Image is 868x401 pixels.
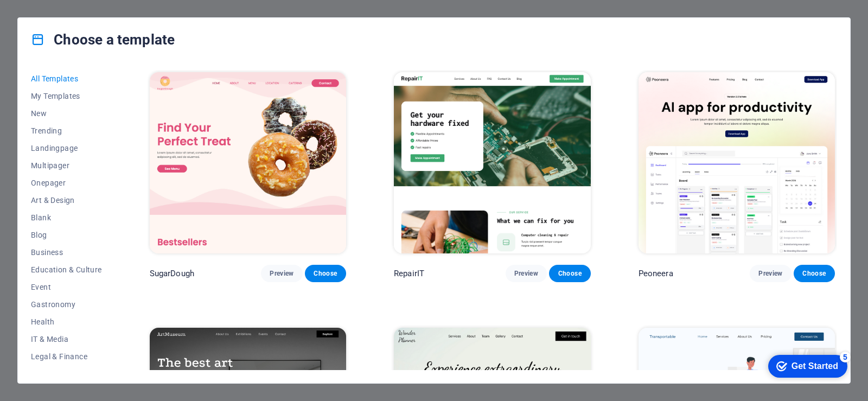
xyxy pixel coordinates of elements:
[802,269,826,278] span: Choose
[31,300,102,309] span: Gastronomy
[506,265,547,282] button: Preview
[261,265,302,282] button: Preview
[514,269,538,278] span: Preview
[31,87,102,105] button: My Templates
[31,126,102,135] span: Trending
[31,265,102,274] span: Education & Culture
[31,92,102,100] span: My Templates
[31,348,102,365] button: Legal & Finance
[31,317,102,326] span: Health
[305,265,346,282] button: Choose
[394,72,590,253] img: RepairIT
[794,265,835,282] button: Choose
[549,265,590,282] button: Choose
[31,157,102,174] button: Multipager
[31,296,102,313] button: Gastronomy
[31,122,102,139] button: Trending
[31,370,102,378] span: Non-Profit
[9,5,88,28] div: Get Started 5 items remaining, 0% complete
[31,31,175,48] h4: Choose a template
[314,269,337,278] span: Choose
[32,12,79,22] div: Get Started
[558,269,582,278] span: Choose
[750,265,791,282] button: Preview
[31,174,102,192] button: Onepager
[31,209,102,226] button: Blank
[31,139,102,157] button: Landingpage
[31,192,102,209] button: Art & Design
[31,352,102,361] span: Legal & Finance
[31,330,102,348] button: IT & Media
[31,226,102,244] button: Blog
[150,72,346,253] img: SugarDough
[270,269,293,278] span: Preview
[31,70,102,87] button: All Templates
[31,231,102,239] span: Blog
[31,105,102,122] button: New
[758,269,782,278] span: Preview
[31,283,102,291] span: Event
[31,161,102,170] span: Multipager
[31,313,102,330] button: Health
[639,268,673,279] p: Peoneera
[31,335,102,343] span: IT & Media
[80,2,91,13] div: 5
[31,74,102,83] span: All Templates
[31,248,102,257] span: Business
[31,196,102,205] span: Art & Design
[31,144,102,152] span: Landingpage
[31,179,102,187] span: Onepager
[31,365,102,383] button: Non-Profit
[394,268,424,279] p: RepairIT
[31,213,102,222] span: Blank
[31,244,102,261] button: Business
[31,278,102,296] button: Event
[150,268,194,279] p: SugarDough
[31,109,102,118] span: New
[639,72,835,253] img: Peoneera
[31,261,102,278] button: Education & Culture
